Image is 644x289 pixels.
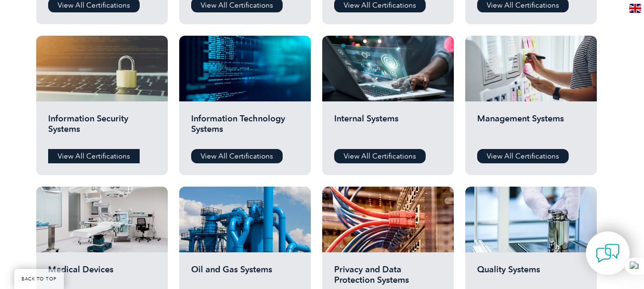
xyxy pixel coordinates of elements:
[334,149,426,163] a: View All Certifications
[477,113,585,142] h2: Management Systems
[48,113,156,142] h2: Information Security Systems
[334,113,442,142] h2: Internal Systems
[596,241,620,265] img: contact-chat.png
[629,4,641,13] img: en
[477,149,569,163] a: View All Certifications
[48,149,140,163] a: View All Certifications
[191,113,299,142] h2: Information Technology Systems
[191,149,283,163] a: View All Certifications
[14,269,64,289] a: BACK TO TOP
